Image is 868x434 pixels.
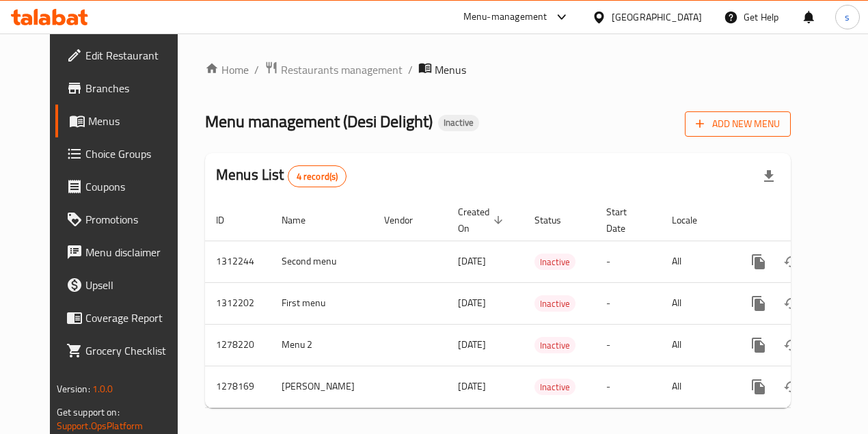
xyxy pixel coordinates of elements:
div: Menu-management [463,9,547,25]
div: Total records count [288,165,347,187]
span: Coupons [85,178,184,195]
td: - [595,241,661,282]
div: Inactive [534,337,575,353]
a: Grocery Checklist [55,334,195,367]
button: Change Status [775,370,808,403]
h2: Menus List [216,165,347,187]
span: ID [216,212,242,228]
button: Add New Menu [685,111,791,137]
div: Inactive [438,115,479,131]
a: Menus [55,105,195,137]
span: [DATE] [458,294,486,312]
a: Promotions [55,203,195,236]
span: Promotions [85,211,184,228]
span: 1.0.0 [92,380,113,398]
div: Inactive [534,295,575,312]
span: Upsell [85,277,184,293]
span: Start Date [606,204,645,236]
a: Home [205,62,249,78]
span: Status [534,212,579,228]
a: Restaurants management [265,61,403,79]
span: s [845,10,850,25]
div: Inactive [534,254,575,270]
span: [DATE] [458,336,486,353]
span: Menu management ( Desi Delight ) [205,106,433,137]
span: [DATE] [458,252,486,270]
span: Version: [57,380,90,398]
td: - [595,366,661,407]
a: Branches [55,72,195,105]
td: All [661,366,731,407]
span: Add New Menu [696,116,780,133]
li: / [408,62,413,78]
span: Choice Groups [85,146,184,162]
span: Vendor [384,212,431,228]
td: - [595,324,661,366]
td: - [595,282,661,324]
span: Menus [435,62,466,78]
li: / [254,62,259,78]
td: [PERSON_NAME] [271,366,373,407]
td: All [661,324,731,366]
nav: breadcrumb [205,61,791,79]
a: Edit Restaurant [55,39,195,72]
a: Menu disclaimer [55,236,195,269]
td: Menu 2 [271,324,373,366]
span: Coverage Report [85,310,184,326]
button: Change Status [775,245,808,278]
span: Locale [672,212,715,228]
span: Get support on: [57,403,120,421]
td: 1312244 [205,241,271,282]
span: Menu disclaimer [85,244,184,260]
button: Change Status [775,287,808,320]
span: Restaurants management [281,62,403,78]
td: Second menu [271,241,373,282]
a: Coverage Report [55,301,195,334]
span: Menus [88,113,184,129]
a: Upsell [55,269,195,301]
button: more [742,370,775,403]
td: 1278220 [205,324,271,366]
span: Name [282,212,323,228]
button: more [742,245,775,278]
a: Coupons [55,170,195,203]
td: All [661,282,731,324]
td: First menu [271,282,373,324]
span: Grocery Checklist [85,342,184,359]
td: 1312202 [205,282,271,324]
span: Edit Restaurant [85,47,184,64]
a: Choice Groups [55,137,195,170]
button: Change Status [775,329,808,362]
button: more [742,329,775,362]
div: Export file [752,160,785,193]
span: [DATE] [458,377,486,395]
span: Inactive [534,296,575,312]
div: Inactive [534,379,575,395]
td: All [661,241,731,282]
span: Inactive [534,338,575,353]
span: Inactive [534,379,575,395]
span: 4 record(s) [288,170,347,183]
td: 1278169 [205,366,271,407]
span: Inactive [438,117,479,128]
span: Inactive [534,254,575,270]
span: Branches [85,80,184,96]
button: more [742,287,775,320]
span: Created On [458,204,507,236]
div: [GEOGRAPHIC_DATA] [612,10,702,25]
